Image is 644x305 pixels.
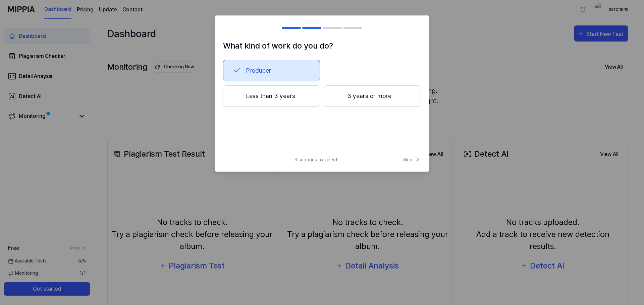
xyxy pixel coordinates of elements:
[223,85,320,107] button: Less than 3 years
[294,156,338,163] span: 3 seconds to select!
[223,60,320,81] button: Producer
[402,156,421,163] button: Skip
[223,40,421,52] h1: What kind of work do you do?
[403,156,421,163] span: Skip
[324,85,421,107] button: 3 years or more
